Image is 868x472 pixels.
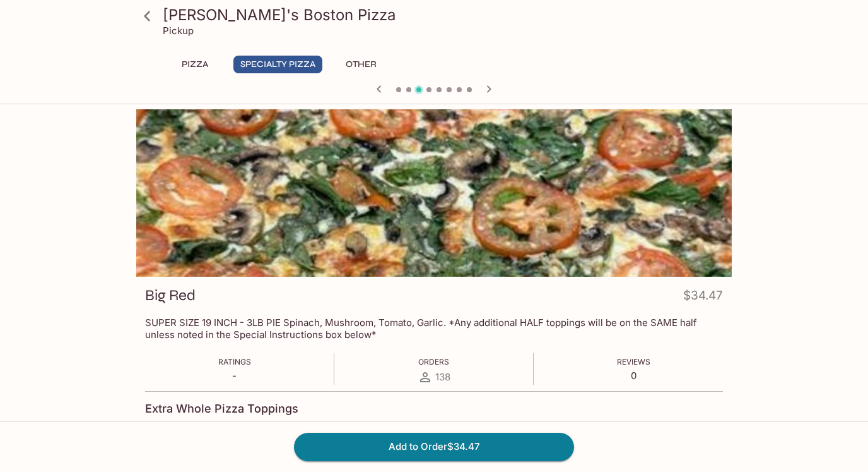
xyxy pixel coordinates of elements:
span: 138 [435,371,450,383]
p: - [218,370,251,382]
h3: [PERSON_NAME]'s Boston Pizza [163,5,727,25]
span: Reviews [617,357,650,366]
h3: Big Red [145,286,196,305]
div: Big Red [136,109,732,277]
button: Other [332,56,389,73]
h4: Extra Whole Pizza Toppings [145,402,298,416]
p: SUPER SIZE 19 INCH - 3LB PIE Spinach, Mushroom, Tomato, Garlic. *Any additional HALF toppings wil... [145,317,723,341]
button: Pizza [167,56,223,73]
span: Orders [418,357,449,366]
p: Pickup [163,25,194,37]
h4: $34.47 [683,286,723,310]
button: Specialty Pizza [233,56,322,73]
p: 0 [617,370,650,382]
button: Add to Order$34.47 [294,433,574,461]
span: Ratings [218,357,251,366]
